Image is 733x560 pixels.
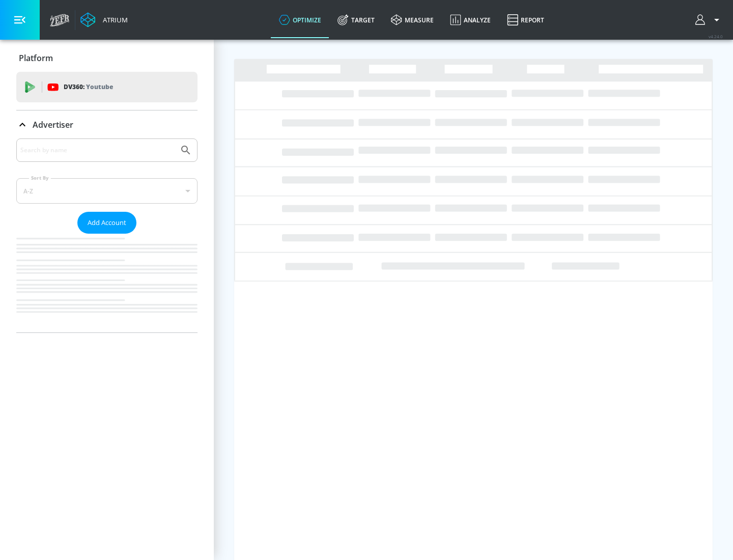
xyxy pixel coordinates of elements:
label: Sort By [29,175,51,181]
div: A-Z [16,178,198,204]
div: Advertiser [16,110,198,139]
input: Search by name [20,144,175,157]
a: measure [383,2,442,38]
a: Atrium [80,12,128,27]
a: Target [329,2,383,38]
p: Youtube [86,81,113,92]
div: Platform [16,44,198,72]
div: Advertiser [16,138,198,332]
p: Advertiser [33,119,73,130]
a: optimize [271,2,329,38]
a: Report [499,2,552,38]
span: v 4.24.0 [709,34,723,39]
a: Analyze [442,2,499,38]
div: DV360: Youtube [16,72,198,102]
p: DV360: [64,81,113,93]
button: Add Account [77,212,136,234]
span: Add Account [88,217,126,229]
div: Atrium [99,15,128,24]
nav: list of Advertiser [16,234,198,332]
p: Platform [19,52,53,64]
